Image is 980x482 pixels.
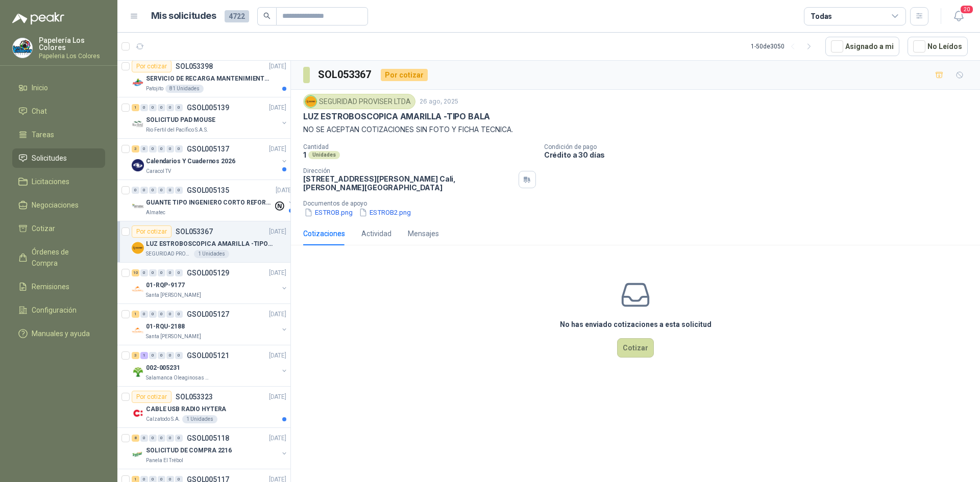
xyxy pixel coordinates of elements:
[132,308,288,341] a: 1 0 0 0 0 0 GSOL005127[DATE] Company Logo01-RQU-2188Santa [PERSON_NAME]
[269,144,286,154] p: [DATE]
[158,311,165,318] div: 0
[318,67,373,83] h3: SOL053367
[132,143,288,175] a: 3 0 0 0 0 0 GSOL005137[DATE] Company LogoCalendarios Y Cuadernos 2026Caracol TV
[175,104,183,111] div: 0
[140,352,148,359] div: 1
[560,319,712,330] h3: No has enviado cotizaciones a esta solicitud
[182,415,217,423] div: 1 Unidades
[146,281,185,290] p: 01-RQP-9177
[303,111,490,122] p: LUZ ESTROBOSCOPICA AMARILLA -TIPO BALA
[187,352,229,359] p: GSOL005121
[32,82,48,93] span: Inicio
[303,207,354,218] button: ESTROB.png
[303,124,968,135] p: NO SE ACEPTAN COTIZACIONES SIN FOTO Y FICHA TECNICA.
[132,435,139,442] div: 8
[12,12,64,24] img: Logo peakr
[146,157,235,166] p: Calendarios Y Cuadernos 2026
[175,145,183,153] div: 0
[149,435,157,442] div: 0
[117,221,290,263] a: Por cotizarSOL053367[DATE] Company LogoLUZ ESTROBOSCOPICA AMARILLA -TIPO BALASEGURIDAD PROVISER L...
[32,246,95,269] span: Órdenes de Compra
[146,374,210,382] p: Salamanca Oleaginosas SAS
[617,338,654,358] button: Cotizar
[269,103,286,113] p: [DATE]
[269,268,286,278] p: [DATE]
[132,60,171,72] div: Por cotizar
[146,239,273,249] p: LUZ ESTROBOSCOPICA AMARILLA -TIPO BALA
[158,104,165,111] div: 0
[12,78,105,97] a: Inicio
[175,311,183,318] div: 0
[187,145,229,153] p: GSOL005137
[146,456,183,465] p: Panela El Trébol
[12,324,105,343] a: Manuales y ayuda
[544,143,976,150] p: Condición de pago
[166,104,174,111] div: 0
[263,12,271,19] span: search
[149,269,157,276] div: 0
[146,322,185,332] p: 01-RQU-2188
[303,174,514,192] p: [STREET_ADDRESS][PERSON_NAME] Cali , [PERSON_NAME][GEOGRAPHIC_DATA]
[225,10,249,22] span: 4722
[166,352,174,359] div: 0
[12,172,105,191] a: Licitaciones
[149,352,157,359] div: 0
[158,145,165,153] div: 0
[132,407,144,419] img: Company Logo
[187,435,229,442] p: GSOL005118
[166,145,174,153] div: 0
[132,145,139,153] div: 3
[303,167,514,174] p: Dirección
[146,333,201,341] p: Santa [PERSON_NAME]
[12,195,105,215] a: Negociaciones
[32,106,47,117] span: Chat
[146,291,201,299] p: Santa [PERSON_NAME]
[12,277,105,296] a: Remisiones
[140,269,148,276] div: 0
[303,150,306,159] p: 1
[32,223,55,234] span: Cotizar
[146,115,215,125] p: SOLICITUD PAD MOUSE
[187,269,229,276] p: GSOL005129
[39,37,105,51] p: Papelería Los Colores
[269,434,286,443] p: [DATE]
[140,435,148,442] div: 0
[146,85,163,93] p: Patojito
[146,363,180,373] p: 002-005231
[39,53,105,59] p: Papeleria Los Colores
[140,311,148,318] div: 0
[187,104,229,111] p: GSOL005139
[117,56,290,97] a: Por cotizarSOL053398[DATE] Company LogoSERVICIO DE RECARGA MANTENIMIENTO Y PRESTAMOS DE EXTINTORE...
[132,283,144,295] img: Company Logo
[146,167,171,175] p: Caracol TV
[166,269,174,276] div: 0
[146,74,273,84] p: SERVICIO DE RECARGA MANTENIMIENTO Y PRESTAMOS DE EXTINTORES
[166,311,174,318] div: 0
[32,129,54,140] span: Tareas
[32,199,79,211] span: Negociaciones
[175,187,183,194] div: 0
[132,77,144,89] img: Company Logo
[276,186,293,195] p: [DATE]
[358,207,412,218] button: ESTROB2.png
[132,432,288,465] a: 8 0 0 0 0 0 GSOL005118[DATE] Company LogoSOLICITUD DE COMPRA 2216Panela El Trébol
[303,228,345,239] div: Cotizaciones
[13,38,32,58] img: Company Logo
[132,187,139,194] div: 0
[132,324,144,337] img: Company Logo
[408,228,439,239] div: Mensajes
[132,102,288,134] a: 1 0 0 0 0 0 GSOL005139[DATE] Company LogoSOLICITUD PAD MOUSERio Fertil del Pacífico S.A.S.
[146,446,232,455] p: SOLICITUD DE COMPRA 2216
[32,281,69,292] span: Remisiones
[960,5,974,14] span: 20
[158,352,165,359] div: 0
[303,143,536,150] p: Cantidad
[158,269,165,276] div: 0
[12,219,105,238] a: Cotizar
[146,198,273,208] p: GUANTE TIPO INGENIERO CORTO REFORZADO
[151,9,216,23] h1: Mis solicitudes
[12,125,105,144] a: Tareas
[12,242,105,273] a: Órdenes de Compra
[146,126,208,134] p: Rio Fertil del Pacífico S.A.S.
[140,187,148,194] div: 0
